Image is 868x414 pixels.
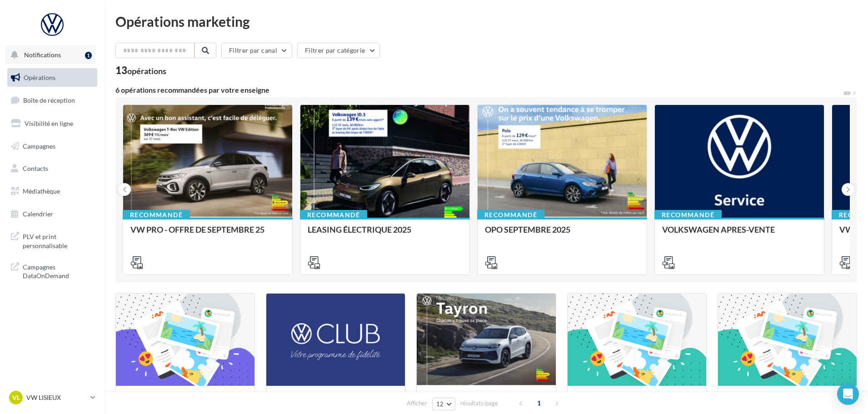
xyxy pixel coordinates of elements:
[24,51,61,59] span: Notifications
[460,399,498,408] span: résultats/page
[23,210,53,218] span: Calendrier
[5,114,99,133] a: Visibilité en ligne
[23,230,94,250] span: PLV et print personnalisable
[26,393,87,402] p: VW LISIEUX
[436,400,444,408] span: 12
[23,96,75,104] span: Boîte de réception
[7,389,97,406] a: VL VW LISIEUX
[25,120,73,127] span: Visibilité en ligne
[5,182,99,201] a: Médiathèque
[221,43,292,58] button: Filtrer par canal
[127,67,166,75] div: opérations
[5,45,95,65] button: Notifications 1
[23,261,94,280] span: Campagnes DataOnDemand
[130,225,285,243] div: VW PRO - OFFRE DE SEPTEMBRE 25
[12,393,20,402] span: VL
[115,15,857,28] div: Opérations marketing
[297,43,380,58] button: Filtrer par catégorie
[23,142,55,150] span: Campagnes
[654,210,722,220] div: Recommandé
[837,383,859,405] div: Open Intercom Messenger
[5,68,99,87] a: Opérations
[5,257,99,284] a: Campagnes DataOnDemand
[432,398,455,410] button: 12
[115,65,166,75] div: 13
[24,74,55,81] span: Opérations
[85,52,92,59] div: 1
[5,205,99,224] a: Calendrier
[477,210,544,220] div: Recommandé
[23,165,48,172] span: Contacts
[300,210,367,220] div: Recommandé
[5,159,99,178] a: Contacts
[23,187,60,195] span: Médiathèque
[115,86,843,94] div: 6 opérations recommandées par votre enseigne
[532,396,546,410] span: 1
[5,90,99,110] a: Boîte de réception
[5,227,99,254] a: PLV et print personnalisable
[407,399,427,408] span: Afficher
[123,210,190,220] div: Recommandé
[485,225,639,243] div: OPO SEPTEMBRE 2025
[308,225,462,243] div: LEASING ÉLECTRIQUE 2025
[5,137,99,156] a: Campagnes
[662,225,817,243] div: VOLKSWAGEN APRES-VENTE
